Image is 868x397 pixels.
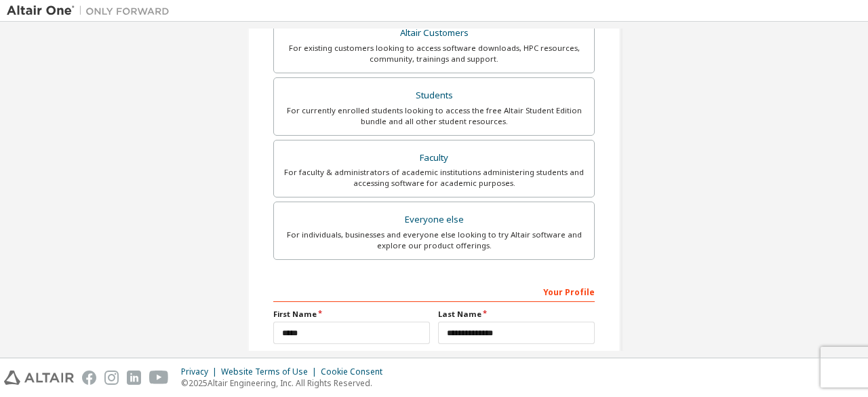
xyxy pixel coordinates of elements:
[282,149,586,168] div: Faculty
[181,377,391,389] p: © 2025 Altair Engineering, Inc. All Rights Reserved.
[7,4,176,18] img: Altair One
[104,371,119,385] img: instagram.svg
[82,371,96,385] img: facebook.svg
[282,86,586,105] div: Students
[221,366,321,377] div: Website Terms of Use
[282,229,586,251] div: For individuals, businesses and everyone else looking to try Altair software and explore our prod...
[282,167,586,189] div: For faculty & administrators of academic institutions administering students and accessing softwa...
[149,371,169,385] img: youtube.svg
[181,366,221,377] div: Privacy
[321,366,391,377] div: Cookie Consent
[282,105,586,127] div: For currently enrolled students looking to access the free Altair Student Edition bundle and all ...
[282,43,586,64] div: For existing customers looking to access software downloads, HPC resources, community, trainings ...
[282,210,586,229] div: Everyone else
[127,371,141,385] img: linkedin.svg
[273,309,430,320] label: First Name
[273,280,595,302] div: Your Profile
[438,309,595,320] label: Last Name
[282,24,586,43] div: Altair Customers
[4,371,74,385] img: altair_logo.svg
